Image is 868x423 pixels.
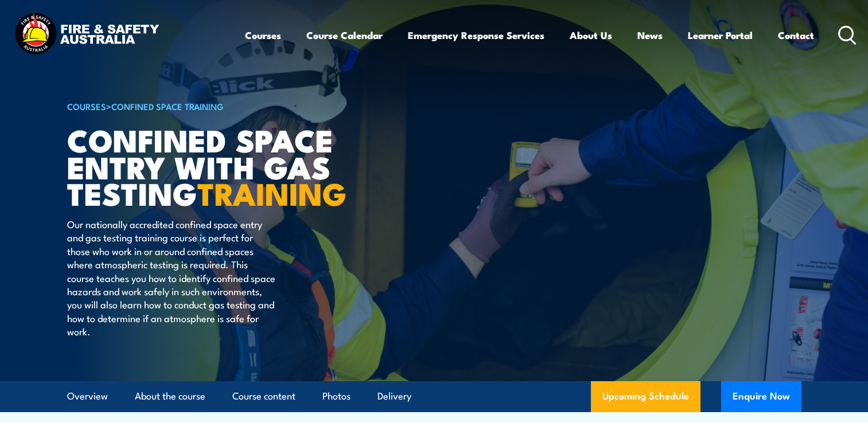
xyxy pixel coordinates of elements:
[322,381,351,412] a: Photos
[111,100,224,112] a: Confined Space Training
[408,20,544,50] a: Emergency Response Services
[570,20,612,50] a: About Us
[197,169,347,216] strong: TRAINING
[306,20,383,50] a: Course Calendar
[67,381,108,412] a: Overview
[67,217,277,338] p: Our nationally accredited confined space entry and gas testing training course is perfect for tho...
[135,381,205,412] a: About the course
[688,20,753,50] a: Learner Portal
[591,381,700,412] a: Upcoming Schedule
[377,381,411,412] a: Delivery
[67,100,106,112] a: COURSES
[67,99,351,113] h6: >
[67,126,351,206] h1: Confined Space Entry with Gas Testing
[637,20,663,50] a: News
[245,20,281,50] a: Courses
[232,381,295,412] a: Course content
[778,20,814,50] a: Contact
[721,381,801,412] button: Enquire Now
